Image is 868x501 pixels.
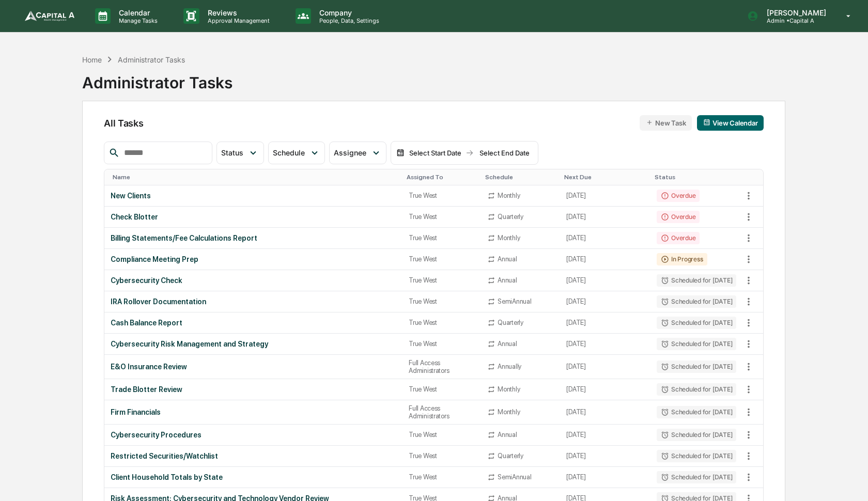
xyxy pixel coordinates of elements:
[409,473,475,481] div: True West
[111,255,396,263] div: Compliance Meeting Prep
[498,234,520,242] div: Monthly
[82,65,233,92] div: Administrator Tasks
[657,190,700,202] div: Overdue
[498,340,517,348] div: Annual
[409,359,475,374] div: Full Access Administrators
[657,361,736,373] div: Scheduled for [DATE]
[498,431,517,439] div: Annual
[560,425,650,446] td: [DATE]
[111,234,396,242] div: Billing Statements/Fee Calculations Report
[25,11,74,21] img: logo
[560,379,650,400] td: [DATE]
[657,383,736,396] div: Scheduled for [DATE]
[498,452,523,460] div: Quarterly
[407,149,463,157] div: Select Start Date
[409,298,475,305] div: True West
[111,431,396,439] div: Cybersecurity Procedures
[111,473,396,481] div: Client Household Totals by State
[703,119,710,126] img: calendar
[409,213,475,221] div: True West
[485,174,556,181] div: Toggle SortBy
[560,228,650,249] td: [DATE]
[657,429,736,441] div: Scheduled for [DATE]
[409,452,475,460] div: True West
[476,149,533,157] div: Select End Date
[560,249,650,270] td: [DATE]
[657,253,707,265] div: In Progress
[111,363,396,371] div: E&O Insurance Review
[409,319,475,326] div: True West
[334,148,366,157] span: Assignee
[111,8,163,17] p: Calendar
[560,334,650,355] td: [DATE]
[657,406,736,418] div: Scheduled for [DATE]
[697,115,764,131] button: View Calendar
[409,255,475,263] div: True West
[560,467,650,488] td: [DATE]
[498,385,520,393] div: Monthly
[111,276,396,285] div: Cybersecurity Check
[657,471,736,483] div: Scheduled for [DATE]
[498,213,523,221] div: Quarterly
[498,255,517,263] div: Annual
[111,408,396,416] div: Firm Financials
[409,276,475,284] div: True West
[657,274,736,287] div: Scheduled for [DATE]
[657,450,736,462] div: Scheduled for [DATE]
[498,363,521,370] div: Annually
[409,234,475,242] div: True West
[111,385,396,394] div: Trade Blotter Review
[657,317,736,329] div: Scheduled for [DATE]
[560,291,650,312] td: [DATE]
[111,340,396,348] div: Cybersecurity Risk Management and Strategy
[498,276,517,284] div: Annual
[560,270,650,291] td: [DATE]
[560,312,650,334] td: [DATE]
[104,118,143,129] span: All Tasks
[409,340,475,348] div: True West
[657,295,736,308] div: Scheduled for [DATE]
[111,213,396,221] div: Check Blotter
[273,148,305,157] span: Schedule
[564,174,646,181] div: Toggle SortBy
[498,473,531,481] div: SemiAnnual
[409,431,475,439] div: True West
[111,452,396,460] div: Restricted Securities/Watchlist
[498,319,523,326] div: Quarterly
[199,8,275,17] p: Reviews
[758,8,831,17] p: [PERSON_NAME]
[311,17,384,24] p: People, Data, Settings
[657,338,736,350] div: Scheduled for [DATE]
[221,148,243,157] span: Status
[409,192,475,199] div: True West
[640,115,692,131] button: New Task
[560,185,650,207] td: [DATE]
[409,404,475,420] div: Full Access Administrators
[498,298,531,305] div: SemiAnnual
[657,211,700,223] div: Overdue
[113,174,398,181] div: Toggle SortBy
[657,232,700,244] div: Overdue
[82,55,102,64] div: Home
[498,192,520,199] div: Monthly
[396,149,405,157] img: calendar
[560,355,650,379] td: [DATE]
[742,174,763,181] div: Toggle SortBy
[111,298,396,306] div: IRA Rollover Documentation
[199,17,275,24] p: Approval Management
[111,319,396,327] div: Cash Balance Report
[118,55,185,64] div: Administrator Tasks
[655,174,738,181] div: Toggle SortBy
[560,446,650,467] td: [DATE]
[407,174,477,181] div: Toggle SortBy
[498,408,520,416] div: Monthly
[560,207,650,228] td: [DATE]
[758,17,831,24] p: Admin • Capital A
[560,400,650,425] td: [DATE]
[111,192,396,200] div: New Clients
[311,8,384,17] p: Company
[466,149,474,157] img: arrow right
[409,385,475,393] div: True West
[111,17,163,24] p: Manage Tasks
